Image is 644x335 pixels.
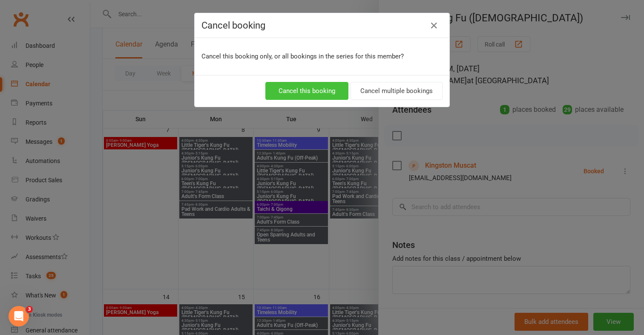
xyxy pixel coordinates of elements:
[201,51,443,61] p: Cancel this booking only, or all bookings in the series for this member?
[9,306,29,326] iframe: Intercom live chat
[265,82,348,100] button: Cancel this booking
[201,20,443,31] h4: Cancel booking
[351,82,443,100] button: Cancel multiple bookings
[427,19,441,32] button: Close
[26,306,33,313] span: 3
